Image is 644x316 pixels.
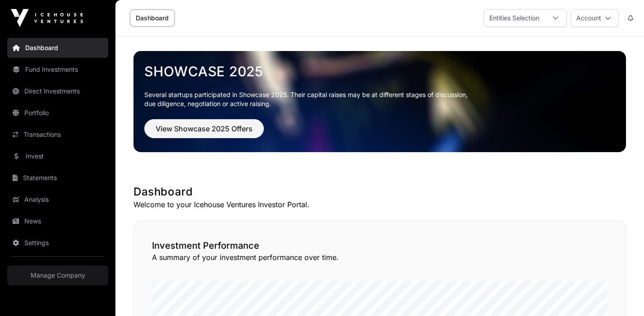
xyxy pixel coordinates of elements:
a: Invest [7,146,108,166]
a: Direct Investments [7,81,108,101]
a: Dashboard [7,38,108,58]
p: Several startups participated in Showcase 2025. Their capital raises may be at different stages o... [144,90,615,108]
p: A summary of your investment performance over time. [152,252,607,263]
a: Transactions [7,125,108,144]
iframe: Chat Widget [599,273,644,316]
span: View Showcase 2025 Offers [156,123,253,134]
button: View Showcase 2025 Offers [144,119,264,138]
a: Statements [7,168,108,188]
a: Dashboard [130,9,175,27]
a: Showcase 2025 [144,63,615,79]
a: View Showcase 2025 Offers [144,128,264,137]
a: News [7,211,108,231]
a: Analysis [7,190,108,209]
a: Fund Investments [7,60,108,79]
h1: Dashboard [133,185,626,199]
a: Settings [7,233,108,253]
img: Icehouse Ventures Logo [11,9,83,27]
h2: Investment Performance [152,239,607,252]
a: Portfolio [7,103,108,123]
div: Entities Selection [484,9,545,27]
p: Welcome to your Icehouse Ventures Investor Portal. [133,199,626,210]
a: Manage Company [7,265,108,285]
img: Showcase 2025 [133,51,626,152]
button: Account [570,9,619,27]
